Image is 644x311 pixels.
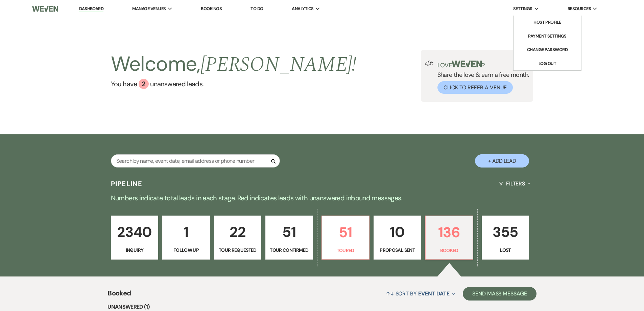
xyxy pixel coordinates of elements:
[514,57,581,70] a: Log Out
[251,6,263,12] a: To Do
[132,5,166,12] span: Manage Venues
[200,49,357,80] span: [PERSON_NAME] !
[108,288,131,303] span: Booked
[111,179,143,188] h3: Pipeline
[486,246,525,254] p: Lost
[514,43,581,57] a: Change Password
[201,6,222,12] a: Bookings
[111,154,280,168] input: Search by name, event date, email address or phone number
[79,6,103,12] a: Dashboard
[265,216,313,260] a: 51Tour Confirmed
[32,2,58,16] img: Weven Logo
[463,287,536,301] button: Send Mass Message
[433,61,529,94] div: Share the love & earn a free month.
[482,216,529,260] a: 355Lost
[218,246,257,254] p: Tour Requested
[383,285,458,303] button: Sort By Event Date
[452,61,482,67] img: weven-logo-green.svg
[326,247,365,254] p: Toured
[79,193,566,203] p: Numbers indicate total leads in each stage. Red indicates leads with unanswered inbound messages.
[514,29,581,43] a: Payment Settings
[111,50,357,79] h2: Welcome,
[115,221,154,243] p: 2340
[430,221,468,244] p: 136
[326,221,365,244] p: 51
[513,5,532,12] span: Settings
[111,216,158,260] a: 2340Inquiry
[486,221,525,243] p: 355
[214,216,261,260] a: 22Tour Requested
[167,221,205,243] p: 1
[321,216,369,260] a: 51Toured
[496,175,533,193] button: Filters
[517,46,578,53] li: Change Password
[139,79,149,89] div: 2
[437,61,529,68] p: Love ?
[270,246,308,254] p: Tour Confirmed
[514,16,581,29] a: Host Profile
[270,221,308,243] p: 51
[167,246,205,254] p: Follow Up
[517,19,578,26] li: Host Profile
[430,247,468,254] p: Booked
[418,290,450,297] span: Event Date
[162,216,210,260] a: 1Follow Up
[386,290,394,297] span: ↑↓
[218,221,257,243] p: 22
[378,221,416,243] p: 10
[517,33,578,40] li: Payment Settings
[475,154,529,168] button: + Add Lead
[425,216,473,260] a: 136Booked
[292,5,313,12] span: Analytics
[425,61,433,66] img: loud-speaker-illustration.svg
[374,216,421,260] a: 10Proposal Sent
[437,81,513,94] button: Click to Refer a Venue
[115,246,154,254] p: Inquiry
[111,79,357,89] a: You have 2 unanswered leads.
[378,246,416,254] p: Proposal Sent
[568,5,591,12] span: Resources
